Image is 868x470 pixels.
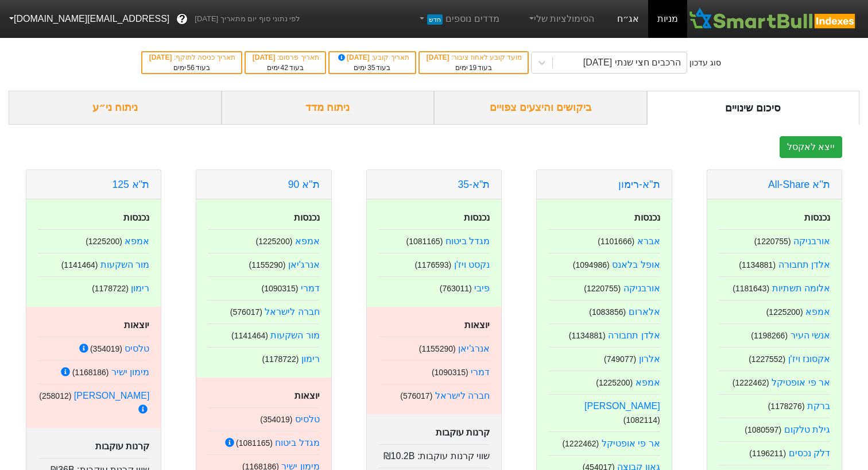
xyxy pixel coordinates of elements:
div: ניתוח ני״ע [9,91,222,125]
div: ביקושים והיצעים צפויים [434,91,647,125]
small: ( 576017 ) [400,391,432,400]
div: בעוד ימים [335,63,409,73]
small: ( 1141464 ) [61,260,98,269]
a: ברקת [807,401,830,411]
a: חברה לישראל [265,307,319,317]
a: מימון ישיר [111,367,149,377]
a: אנרג'יאן [288,260,320,269]
a: [PERSON_NAME] [584,401,660,411]
a: מגדל ביטוח [275,438,319,448]
a: טלסיס [125,344,149,353]
small: ( 1196211 ) [749,449,786,458]
a: הסימולציות שלי [522,7,599,30]
a: גילת טלקום [784,425,830,434]
a: טלסיס [295,414,320,424]
small: ( 1101666 ) [598,237,634,246]
small: ( 258012 ) [39,391,71,400]
div: בעוד ימים [425,63,522,73]
small: ( 1178276 ) [768,402,805,411]
small: ( 1080597 ) [745,425,781,434]
a: אלדן תחבורה [608,330,660,340]
a: אמפא [125,236,149,246]
small: ( 1082114 ) [623,415,660,425]
small: ( 576017 ) [230,307,262,317]
small: ( 1081165 ) [236,438,273,448]
a: אלדן תחבורה [778,260,830,269]
small: ( 1094986 ) [573,260,610,269]
a: רימון [301,354,320,364]
div: סיכום שינויים [647,91,860,125]
a: אלארום [629,307,660,317]
strong: קרנות עוקבות [95,441,149,451]
span: [DATE] [149,53,174,61]
span: 19 [469,64,476,72]
a: אורבניקה [793,236,830,246]
small: ( 1181643 ) [733,284,769,293]
small: ( 1178722 ) [262,355,299,364]
span: לפי נתוני סוף יום מתאריך [DATE] [195,13,300,25]
a: ת''א-רימון [618,179,660,190]
a: אופל בלאנס [612,260,660,269]
div: תאריך כניסה לתוקף : [148,52,235,63]
strong: קרנות עוקבות [436,427,490,437]
a: חברה לישראל [435,391,490,400]
small: ( 1168186 ) [72,368,109,377]
div: סוג עדכון [689,57,721,69]
a: אמפא [805,307,830,317]
div: תאריך פרסום : [251,52,319,63]
a: אברא [637,236,660,246]
span: [DATE] [336,53,372,61]
span: 56 [187,64,195,72]
div: שווי קרנות עוקבות : [378,444,490,463]
small: ( 763011 ) [440,284,472,293]
small: ( 749077 ) [604,355,636,364]
span: ? [179,11,185,27]
strong: נכנסות [464,213,490,222]
a: ת''א 125 [112,179,149,190]
a: נקסט ויז'ן [454,260,490,269]
small: ( 1134881 ) [739,260,776,269]
small: ( 1176593 ) [414,260,451,269]
a: פיבי [474,283,490,293]
strong: נכנסות [804,213,830,222]
a: מגדל ביטוח [445,236,490,246]
div: תאריך קובע : [335,52,409,63]
span: [DATE] [253,53,277,61]
div: הרכבים חצי שנתי [DATE] [583,56,681,70]
a: דמרי [301,283,320,293]
a: אר פי אופטיקל [772,377,830,387]
small: ( 354019 ) [90,344,122,353]
small: ( 1225200 ) [766,307,803,317]
small: ( 1178722 ) [92,284,129,293]
span: ₪10.2B [383,451,415,461]
small: ( 1081165 ) [406,237,443,246]
strong: יוצאות [464,320,490,330]
small: ( 1090315 ) [262,284,299,293]
strong: יוצאות [124,320,149,330]
span: 35 [367,64,375,72]
small: ( 1220755 ) [584,284,621,293]
small: ( 1225200 ) [596,378,633,387]
a: מדדים נוספיםחדש [413,7,504,30]
small: ( 1225200 ) [256,237,293,246]
small: ( 1141464 ) [231,331,268,340]
a: מור השקעות [100,260,149,269]
small: ( 1090315 ) [432,368,468,377]
strong: נכנסות [123,213,149,222]
a: ת"א-35 [458,179,490,190]
small: ( 1134881 ) [569,331,606,340]
small: ( 1198266 ) [751,331,788,340]
a: דלק נכסים [789,448,830,458]
small: ( 1222462 ) [733,378,769,387]
span: חדש [427,14,443,25]
small: ( 354019 ) [260,415,292,424]
strong: נכנסות [634,213,660,222]
small: ( 1083856 ) [589,307,626,317]
a: ת''א All-Share [768,179,830,190]
button: ייצא לאקסל [780,136,842,158]
strong: נכנסות [294,213,320,222]
small: ( 1227552 ) [749,355,785,364]
a: אמפא [635,377,660,387]
div: ניתוח מדד [222,91,435,125]
small: ( 1155290 ) [419,344,456,353]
